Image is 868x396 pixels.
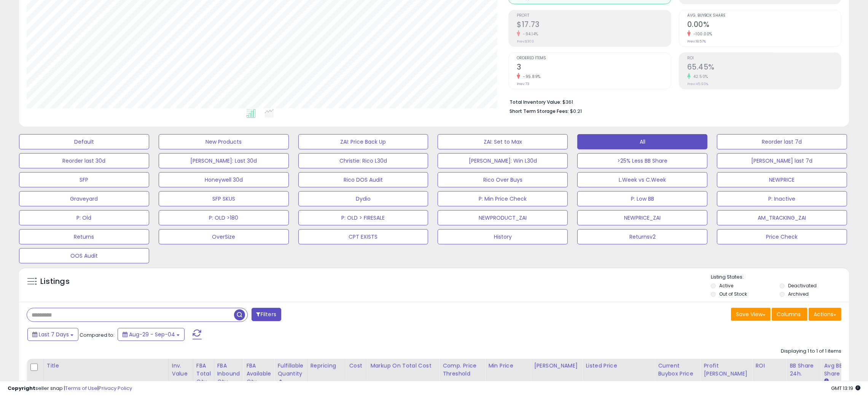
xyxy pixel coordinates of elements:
small: Prev: 18.57% [687,39,706,44]
button: ZAI: Set to Max [438,134,568,149]
button: Reorder last 7d [717,134,847,149]
b: Total Inventory Value: [510,99,561,105]
button: Save View [731,308,771,321]
span: Last 7 Days [39,331,69,338]
div: Comp. Price Threshold [443,362,482,378]
button: New Products [159,134,289,149]
button: P: Old [19,210,149,225]
button: Honeywell 30d [159,172,289,187]
button: OOS Audit [19,248,149,263]
small: Prev: 73 [517,82,529,86]
small: Prev: 45.93% [687,82,708,86]
a: Terms of Use [65,385,97,392]
label: Active [719,282,733,289]
button: ZAI: Price Back Up [298,134,428,149]
strong: Copyright [8,385,35,392]
button: Returns [19,229,149,244]
button: SFP SKUS [159,191,289,206]
span: ROI [687,56,841,60]
span: Columns [777,310,801,318]
button: CPT EXISTS [298,229,428,244]
button: History [438,229,568,244]
span: Ordered Items [517,56,671,60]
small: -95.89% [520,74,541,79]
div: FBA inbound Qty [217,362,240,386]
button: All [577,134,707,149]
div: seller snap | | [8,385,132,392]
div: Cost [349,362,364,370]
div: Markup on Total Cost [370,362,436,370]
span: Compared to: [80,331,115,339]
div: Min Price [488,362,527,370]
h2: 3 [517,63,671,73]
h2: 0.00% [687,20,841,30]
li: $361 [510,97,836,106]
button: Christie: Rico L30d [298,153,428,168]
small: 42.50% [691,74,708,79]
div: Current Buybox Price [658,362,697,378]
div: Title [47,362,166,370]
button: >25% Less BB Share [577,153,707,168]
span: $0.21 [570,108,582,115]
div: Fulfillable Quantity [277,362,304,378]
button: Graveyard [19,191,149,206]
button: P: Min Price Check [438,191,568,206]
button: Default [19,134,149,149]
button: Price Check [717,229,847,244]
button: P: Low BB [577,191,707,206]
label: Out of Stock [719,291,747,297]
h2: $17.73 [517,20,671,30]
button: Last 7 Days [27,328,78,341]
button: Aug-29 - Sep-04 [118,328,185,341]
button: [PERSON_NAME]: Win L30d [438,153,568,168]
button: NEWPRICE [717,172,847,187]
label: Archived [788,291,809,297]
div: ROI [755,362,783,370]
button: Rico DOS Audit [298,172,428,187]
div: Profit [PERSON_NAME] [704,362,749,378]
div: Avg BB Share [824,362,852,378]
button: P: OLD > FIRESALE [298,210,428,225]
button: L.Week vs C.Week [577,172,707,187]
button: Rico Over Buys [438,172,568,187]
button: P: Inactive [717,191,847,206]
button: Filters [252,308,281,321]
small: Prev: $303 [517,39,534,44]
div: Inv. value [172,362,190,378]
button: [PERSON_NAME]: Last 30d [159,153,289,168]
div: Displaying 1 to 1 of 1 items [781,348,841,355]
div: FBA Available Qty [246,362,271,386]
div: FBA Total Qty [196,362,211,386]
div: Repricing [311,362,343,370]
span: Profit [517,14,671,18]
span: Avg. Buybox Share [687,14,841,18]
div: Listed Price [586,362,651,370]
p: Listing States: [711,274,849,281]
button: NEWPRODUCT_ZAI [438,210,568,225]
span: Aug-29 - Sep-04 [129,331,175,338]
button: Dydio [298,191,428,206]
button: Columns [772,308,807,321]
button: SFP [19,172,149,187]
span: 2025-09-12 13:19 GMT [831,385,860,392]
button: P: OLD >180 [159,210,289,225]
button: NEWPRICE_ZAI [577,210,707,225]
small: -100.00% [691,31,712,37]
button: OverSize [159,229,289,244]
small: -94.14% [520,31,538,37]
div: BB Share 24h. [790,362,817,378]
button: [PERSON_NAME] last 7d [717,153,847,168]
label: Deactivated [788,282,817,289]
b: Short Term Storage Fees: [510,108,569,114]
button: AM_TRACKING_ZAI [717,210,847,225]
button: Reorder last 30d [19,153,149,168]
button: Returnsv2 [577,229,707,244]
h5: Listings [40,276,70,287]
div: [PERSON_NAME] [534,362,579,370]
h2: 65.45% [687,63,841,73]
a: Privacy Policy [99,385,132,392]
button: Actions [809,308,841,321]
